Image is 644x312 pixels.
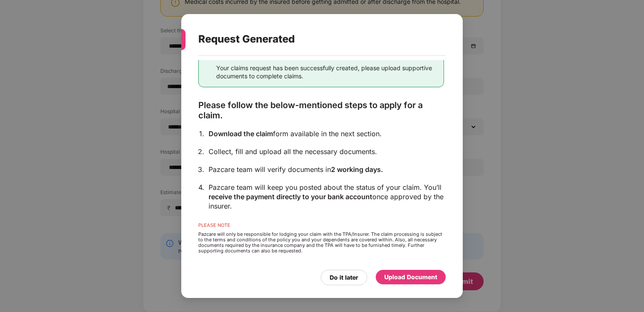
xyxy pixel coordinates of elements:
[209,192,372,201] span: receive the payment directly to your bank account
[198,165,204,174] div: 3.
[198,147,204,156] div: 2.
[198,183,204,192] div: 4.
[198,100,444,120] div: Please follow the below-mentioned steps to apply for a claim.
[198,232,444,254] div: Pazcare will only be responsible for lodging your claim with the TPA/Insurer. The claim processin...
[331,165,383,174] span: 2 working days.
[330,273,358,282] div: Do it later
[216,64,437,80] div: Your claims request has been successfully created, please upload supportive documents to complete...
[384,272,437,282] div: Upload Document
[199,129,204,138] div: 1.
[209,129,444,138] div: form available in the next section.
[198,223,444,232] div: PLEASE NOTE
[209,183,444,211] div: Pazcare team will keep you posted about the status of your claim. You’ll once approved by the ins...
[209,129,273,138] span: Download the claim
[209,147,444,156] div: Collect, fill and upload all the necessary documents.
[209,165,444,174] div: Pazcare team will verify documents in
[198,23,425,56] div: Request Generated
